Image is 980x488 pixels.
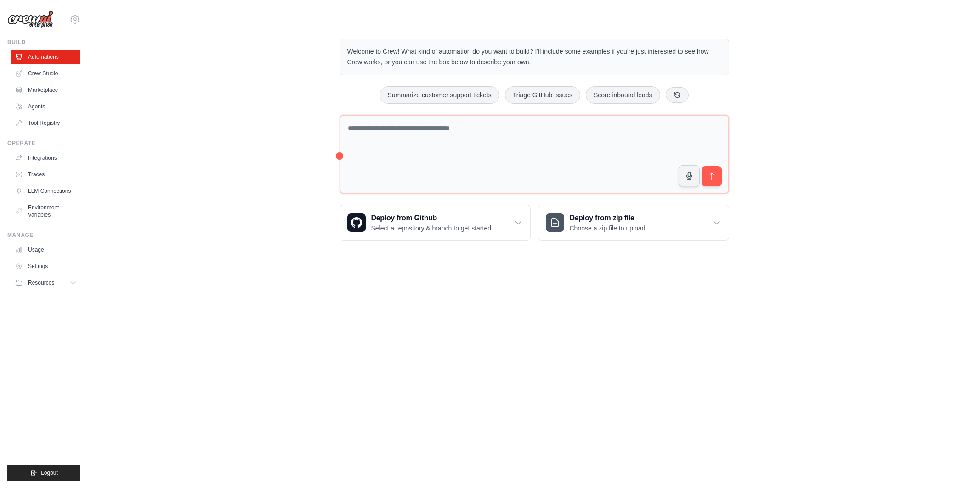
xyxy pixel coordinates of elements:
[11,83,80,97] a: Marketplace
[371,224,493,233] p: Select a repository & branch to get started.
[11,99,80,114] a: Agents
[570,213,647,224] h3: Deploy from zip file
[11,116,80,130] a: Tool Registry
[7,231,80,239] div: Manage
[11,259,80,274] a: Settings
[505,86,580,104] button: Triage GitHub issues
[586,86,660,104] button: Score inbound leads
[11,151,80,165] a: Integrations
[41,469,58,477] span: Logout
[570,224,647,233] p: Choose a zip file to upload.
[11,66,80,81] a: Crew Studio
[7,140,80,147] div: Operate
[11,275,80,290] button: Resources
[7,39,80,46] div: Build
[11,242,80,257] a: Usage
[347,46,721,67] p: Welcome to Crew! What kind of automation do you want to build? I'll include some examples if you'...
[7,465,80,481] button: Logout
[11,184,80,198] a: LLM Connections
[11,167,80,182] a: Traces
[11,50,80,64] a: Automations
[380,86,499,104] button: Summarize customer support tickets
[371,213,493,224] h3: Deploy from Github
[7,11,53,28] img: Logo
[28,279,54,286] span: Resources
[11,200,80,222] a: Environment Variables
